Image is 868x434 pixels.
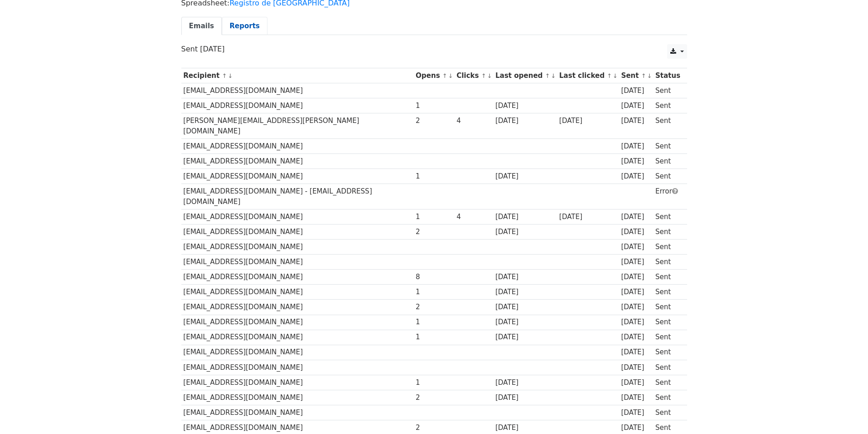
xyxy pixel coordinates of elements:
[621,272,651,282] div: [DATE]
[457,212,491,222] div: 4
[181,345,414,360] td: [EMAIL_ADDRESS][DOMAIN_NAME]
[653,375,682,390] td: Sent
[559,212,616,222] div: [DATE]
[607,72,612,79] a: ↑
[653,83,682,98] td: Sent
[495,378,555,388] div: [DATE]
[621,363,651,373] div: [DATE]
[481,72,486,79] a: ↑
[653,300,682,315] td: Sent
[619,68,653,83] th: Sent
[653,345,682,360] td: Sent
[621,86,651,96] div: [DATE]
[621,423,651,433] div: [DATE]
[545,72,550,79] a: ↑
[559,116,616,126] div: [DATE]
[653,224,682,239] td: Sent
[416,332,452,342] div: 1
[653,270,682,285] td: Sent
[181,138,414,153] td: [EMAIL_ADDRESS][DOMAIN_NAME]
[495,212,555,222] div: [DATE]
[653,315,682,330] td: Sent
[495,116,555,126] div: [DATE]
[822,390,868,434] div: Widget de chat
[653,113,682,139] td: Sent
[653,330,682,345] td: Sent
[181,300,414,315] td: [EMAIL_ADDRESS][DOMAIN_NAME]
[181,68,414,83] th: Recipient
[495,287,555,297] div: [DATE]
[416,116,452,126] div: 2
[181,169,414,184] td: [EMAIL_ADDRESS][DOMAIN_NAME]
[416,393,452,403] div: 2
[621,171,651,182] div: [DATE]
[653,154,682,169] td: Sent
[621,332,651,342] div: [DATE]
[454,68,493,83] th: Clicks
[495,101,555,111] div: [DATE]
[181,315,414,330] td: [EMAIL_ADDRESS][DOMAIN_NAME]
[181,83,414,98] td: [EMAIL_ADDRESS][DOMAIN_NAME]
[181,184,414,209] td: [EMAIL_ADDRESS][DOMAIN_NAME] - [EMAIL_ADDRESS][DOMAIN_NAME]
[414,68,455,83] th: Opens
[495,317,555,327] div: [DATE]
[222,72,227,79] a: ↑
[181,375,414,390] td: [EMAIL_ADDRESS][DOMAIN_NAME]
[416,171,452,182] div: 1
[495,272,555,282] div: [DATE]
[653,169,682,184] td: Sent
[181,405,414,420] td: [EMAIL_ADDRESS][DOMAIN_NAME]
[181,17,222,36] a: Emails
[442,72,447,79] a: ↑
[448,72,453,79] a: ↓
[416,378,452,388] div: 1
[181,224,414,239] td: [EMAIL_ADDRESS][DOMAIN_NAME]
[621,317,651,327] div: [DATE]
[621,227,651,237] div: [DATE]
[416,287,452,297] div: 1
[653,209,682,224] td: Sent
[613,72,618,79] a: ↓
[653,390,682,405] td: Sent
[181,360,414,375] td: [EMAIL_ADDRESS][DOMAIN_NAME]
[181,209,414,224] td: [EMAIL_ADDRESS][DOMAIN_NAME]
[653,255,682,270] td: Sent
[621,141,651,152] div: [DATE]
[416,272,452,282] div: 8
[551,72,556,79] a: ↓
[222,17,267,36] a: Reports
[416,302,452,312] div: 2
[621,378,651,388] div: [DATE]
[487,72,492,79] a: ↓
[621,408,651,418] div: [DATE]
[181,330,414,345] td: [EMAIL_ADDRESS][DOMAIN_NAME]
[621,393,651,403] div: [DATE]
[621,212,651,222] div: [DATE]
[653,184,682,209] td: Error
[416,101,452,111] div: 1
[621,116,651,126] div: [DATE]
[557,68,619,83] th: Last clicked
[457,116,491,126] div: 4
[495,393,555,403] div: [DATE]
[495,423,555,433] div: [DATE]
[621,242,651,252] div: [DATE]
[493,68,557,83] th: Last opened
[641,72,646,79] a: ↑
[181,113,414,139] td: [PERSON_NAME][EMAIL_ADDRESS][PERSON_NAME][DOMAIN_NAME]
[621,101,651,111] div: [DATE]
[181,285,414,300] td: [EMAIL_ADDRESS][DOMAIN_NAME]
[653,360,682,375] td: Sent
[653,98,682,113] td: Sent
[416,317,452,327] div: 1
[181,44,687,54] p: Sent [DATE]
[181,240,414,255] td: [EMAIL_ADDRESS][DOMAIN_NAME]
[653,285,682,300] td: Sent
[653,138,682,153] td: Sent
[416,212,452,222] div: 1
[647,72,652,79] a: ↓
[228,72,233,79] a: ↓
[495,302,555,312] div: [DATE]
[653,405,682,420] td: Sent
[621,257,651,267] div: [DATE]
